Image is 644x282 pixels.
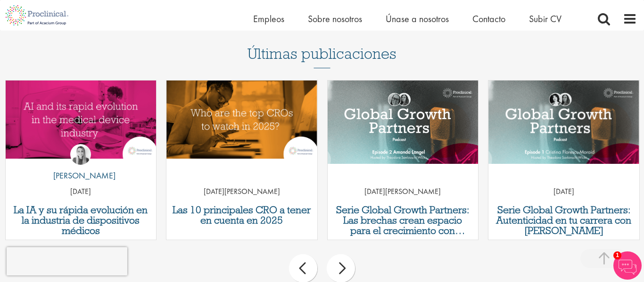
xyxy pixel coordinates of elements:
[166,81,317,164] a: Enlace a una publicación
[253,13,284,25] a: Empleos
[173,203,311,226] font: Las 10 principales CRO a tener en cuenta en 2025
[493,205,635,236] a: Serie Global Growth Partners: Autenticidad en tu carrera con [PERSON_NAME]
[332,205,474,236] a: Serie Global Growth Partners: Las brechas crean espacio para el crecimiento con [PERSON_NAME]
[10,205,152,236] a: La IA y su rápida evolución en la industria de dispositivos médicos
[70,186,91,196] font: [DATE]
[472,13,505,25] a: Contacto
[46,144,116,186] a: Hannah Burke [PERSON_NAME]
[166,81,317,159] img: Las 10 principales CRO de 2025 | Proclinical
[204,186,280,196] font: [DATE][PERSON_NAME]
[386,13,449,25] a: Únase a nosotros
[53,170,116,181] font: [PERSON_NAME]
[14,203,148,237] font: La IA y su rápida evolución en la industria de dispositivos médicos
[336,203,469,247] font: Serie Global Growth Partners: Las brechas crean espacio para el crecimiento con [PERSON_NAME]
[70,144,91,165] img: Hannah Burke
[328,81,479,164] a: Enlace a una publicación
[488,81,639,164] a: Enlace a una publicación
[248,44,396,63] font: Últimas publicaciones
[6,81,157,159] img: La IA y su impacto en la industria de dispositivos médicos | Proclinical
[529,13,561,25] a: Subir CV
[364,186,441,196] font: [DATE][PERSON_NAME]
[616,252,619,258] font: 1
[6,81,157,164] a: Enlace a una publicación
[496,203,631,237] font: Serie Global Growth Partners: Autenticidad en tu carrera con [PERSON_NAME]
[308,13,362,25] a: Sobre nosotros
[171,205,313,226] a: Las 10 principales CRO a tener en cuenta en 2025
[613,251,642,280] img: Chatbot
[553,186,574,196] font: [DATE]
